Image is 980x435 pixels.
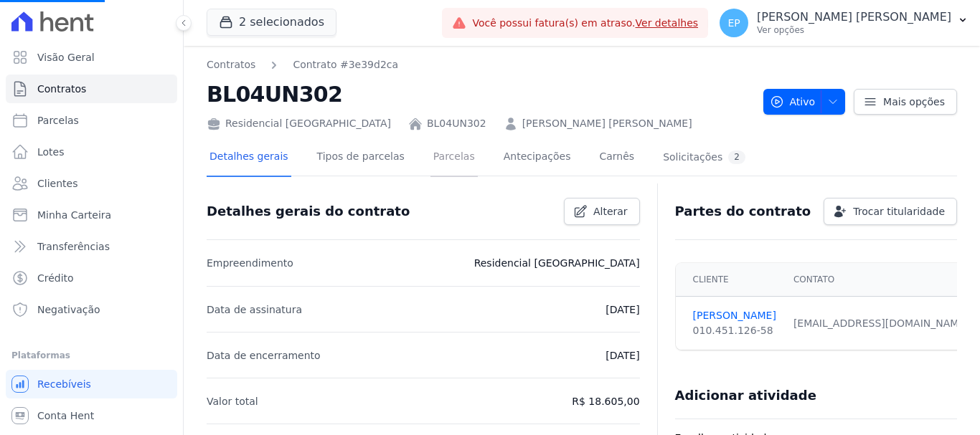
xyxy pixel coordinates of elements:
[314,139,407,177] a: Tipos de parcelas
[207,254,293,272] p: Empreendimento
[854,89,957,115] a: Mais opções
[564,198,640,225] a: Alterar
[37,302,100,317] span: Negativação
[606,347,639,364] p: [DATE]
[6,401,177,430] a: Conta Hent
[6,138,177,166] a: Lotes
[37,113,79,128] span: Parcelas
[207,57,398,72] nav: Breadcrumb
[37,50,95,64] span: Visão Geral
[207,78,752,110] h2: BL04UN302
[757,24,951,36] p: Ver opções
[6,43,177,72] a: Visão Geral
[37,377,91,391] span: Recebíveis
[6,201,177,229] a: Minha Carteira
[853,204,945,219] span: Trocar titularidade
[572,393,639,410] p: R$ 18.605,00
[675,387,816,404] h3: Adicionar atividade
[727,18,740,28] span: EP
[501,139,574,177] a: Antecipações
[37,176,77,191] span: Clientes
[37,271,74,285] span: Crédito
[37,408,94,423] span: Conta Hent
[693,308,776,323] a: [PERSON_NAME]
[824,198,957,225] a: Trocar titularidade
[37,145,65,159] span: Lotes
[11,347,171,364] div: Plataformas
[763,89,846,115] button: Ativo
[676,263,785,297] th: Cliente
[207,9,336,36] button: 2 selecionados
[663,150,745,164] div: Solicitações
[636,17,699,29] a: Ver detalhes
[883,95,945,109] span: Mais opções
[474,254,640,272] p: Residencial [GEOGRAPHIC_DATA]
[693,323,776,338] div: 010.451.126-58
[757,10,951,24] p: [PERSON_NAME] [PERSON_NAME]
[728,150,745,164] div: 2
[6,264,177,292] a: Crédito
[793,316,969,331] div: [EMAIL_ADDRESS][DOMAIN_NAME]
[708,3,980,43] button: EP [PERSON_NAME] [PERSON_NAME] Ver opções
[207,393,258,410] p: Valor total
[6,370,177,398] a: Recebíveis
[207,301,302,318] p: Data de assinatura
[207,116,391,131] div: Residencial [GEOGRAPHIC_DATA]
[606,301,639,318] p: [DATE]
[207,203,410,220] h3: Detalhes gerais do contrato
[427,116,486,131] a: BL04UN302
[207,139,291,177] a: Detalhes gerais
[6,232,177,261] a: Transferências
[522,116,692,131] a: [PERSON_NAME] [PERSON_NAME]
[37,208,111,222] span: Minha Carteira
[207,57,255,72] a: Contratos
[430,139,478,177] a: Parcelas
[6,75,177,103] a: Contratos
[293,57,398,72] a: Contrato #3e39d2ca
[6,106,177,135] a: Parcelas
[660,139,748,177] a: Solicitações2
[596,139,637,177] a: Carnês
[37,239,110,254] span: Transferências
[785,263,978,297] th: Contato
[207,57,752,72] nav: Breadcrumb
[6,169,177,198] a: Clientes
[770,89,816,115] span: Ativo
[472,16,698,31] span: Você possui fatura(s) em atraso.
[207,347,321,364] p: Data de encerramento
[675,203,811,220] h3: Partes do contrato
[593,204,628,219] span: Alterar
[6,295,177,324] a: Negativação
[37,82,86,96] span: Contratos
